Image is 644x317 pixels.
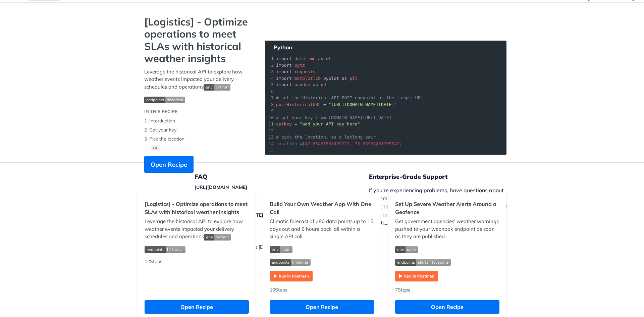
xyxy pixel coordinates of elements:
button: Open Recipe [144,156,194,173]
li: Pick the location [144,135,252,144]
div: IN THIS RECIPE [144,108,177,115]
span: Expand image [204,84,230,90]
button: Open Recipe [145,300,249,314]
a: Expand image [395,272,438,279]
span: Expand image [395,258,499,266]
strong: [Logistics] - Optimize operations to meet SLAs with historical weather insights [144,16,252,65]
span: Expand image [395,246,499,253]
li: Intorduction [144,116,252,125]
h2: Build Your Own Weather App With One Call [270,200,374,216]
li: Get your key [144,125,252,135]
img: env [270,246,292,253]
h2: [Logistics] - Optimize operations to meet SLAs with historical weather insights [145,200,249,216]
a: [URL][DOMAIN_NAME] [195,184,247,190]
button: Open Recipe [270,300,374,314]
img: env [204,84,230,91]
img: endpoint [270,259,311,266]
span: Expand image [145,246,249,253]
img: endpoint [395,259,451,266]
p: Climatic forecast of >80 data points up to 15 days out and 6 hours back, all within a single API ... [270,218,374,241]
div: 10 Steps [270,286,374,294]
span: Expand image [204,233,231,240]
div: 12 Steps [145,258,249,294]
span: Expand image [144,96,252,103]
img: Run in Postman [270,271,313,281]
img: env [204,234,231,241]
a: Expand image [270,272,313,279]
img: Run in Postman [395,271,438,281]
img: endpoint [145,246,185,253]
p: Leverage the historical API to explore how weather events impacted your delivery schedules and op... [144,68,252,91]
span: Expand image [270,258,374,266]
span: Expand image [270,246,374,253]
img: env [395,246,418,253]
img: endpoint [144,97,185,103]
button: Open Recipe [395,300,499,314]
span: Open Recipe [151,160,187,169]
h2: Set Up Severe Weather Alerts Around a Geofence [395,200,499,216]
p: Leverage the historical API to explore how weather events impacted your delivery schedules and op... [145,218,249,241]
p: Get government agencies' weather warnings pushed to your webhook endpoint as soon as they are pub... [395,218,499,241]
button: ••• [151,145,160,151]
div: 7 Steps [395,286,499,294]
